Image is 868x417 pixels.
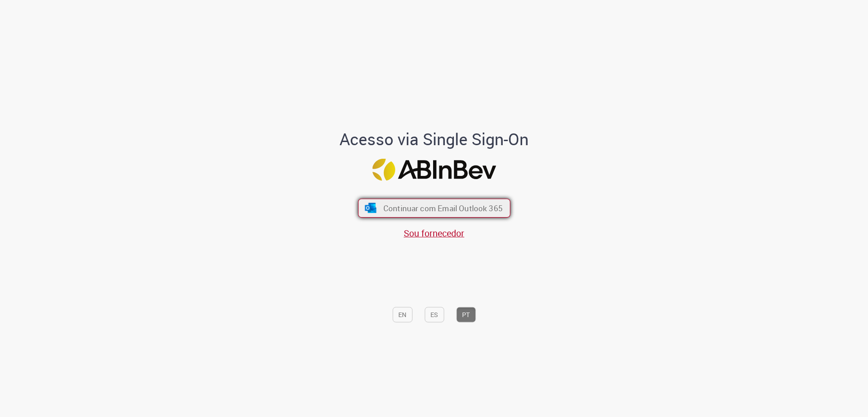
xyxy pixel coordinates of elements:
[392,307,412,322] button: EN
[372,159,496,181] img: Logo ABInBev
[404,227,464,239] a: Sou fornecedor
[358,199,510,218] button: ícone Azure/Microsoft 360 Continuar com Email Outlook 365
[425,307,444,322] button: ES
[309,130,560,148] h1: Acesso via Single Sign-On
[456,307,476,322] button: PT
[364,203,377,213] img: ícone Azure/Microsoft 360
[383,203,502,213] span: Continuar com Email Outlook 365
